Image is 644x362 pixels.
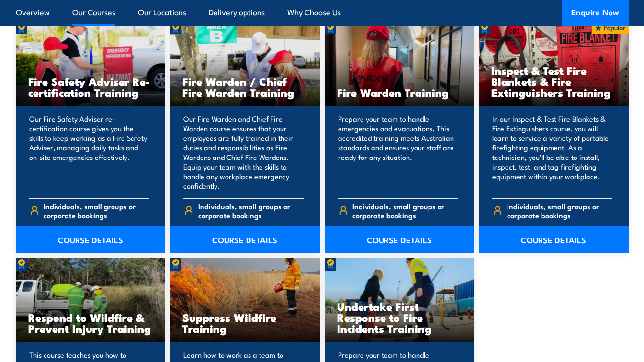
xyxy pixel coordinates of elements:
h3: Fire Warden Training [337,87,462,98]
h3: Fire Safety Adviser Re-certification Training [28,76,153,98]
h3: Inspect & Test Fire Blankets & Fire Extinguishers Training [491,65,616,98]
span: Individuals, small groups or corporate bookings [44,202,149,220]
h3: Suppress Wildfire Training [182,312,307,334]
a: COURSE DETAILS [170,226,320,253]
a: COURSE DETAILS [16,226,166,253]
p: Our Fire Safety Adviser re-certification course gives you the skills to keep working as a Fire Sa... [29,114,149,191]
h3: Undertake First Response to Fire Incidents Training [337,301,462,334]
p: Prepare your team to handle emergencies and evacuations. This accredited training meets Australia... [338,114,458,191]
h3: Respond to Wildfire & Prevent Injury Training [28,312,153,334]
p: Our Fire Warden and Chief Fire Warden course ensures that your employees are fully trained in the... [183,114,304,191]
a: COURSE DETAILS [325,226,475,253]
a: COURSE DETAILS [479,226,629,253]
h3: Fire Warden / Chief Fire Warden Training [182,76,307,98]
span: Individuals, small groups or corporate bookings [198,202,304,220]
p: In our Inspect & Test Fire Blankets & Fire Extinguishers course, you will learn to service a vari... [492,114,612,191]
span: Individuals, small groups or corporate bookings [352,202,458,220]
span: Individuals, small groups or corporate bookings [507,202,612,220]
